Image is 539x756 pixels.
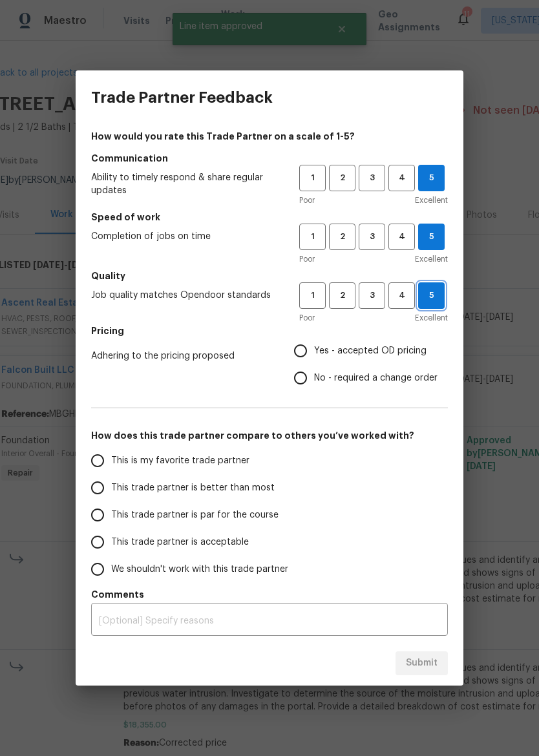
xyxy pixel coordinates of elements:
span: We shouldn't work with this trade partner [111,563,288,576]
h3: Trade Partner Feedback [91,89,273,107]
span: Completion of jobs on time [91,230,279,243]
button: 2 [329,165,355,191]
span: 4 [390,288,414,303]
span: 5 [419,229,444,244]
span: Poor [299,194,315,207]
span: Excellent [415,253,448,266]
span: 5 [419,171,444,185]
span: Excellent [415,311,448,324]
span: Excellent [415,194,448,207]
button: 5 [418,165,445,191]
span: This trade partner is acceptable [111,536,249,549]
button: 1 [299,224,326,250]
button: 3 [359,282,385,309]
span: 2 [330,171,354,185]
span: Ability to timely respond & share regular updates [91,171,279,197]
span: Poor [299,311,315,324]
button: 5 [418,282,445,309]
div: Pricing [294,337,448,392]
button: 5 [418,224,445,250]
button: 1 [299,165,326,191]
span: Adhering to the pricing proposed [91,350,273,362]
span: 2 [330,288,354,303]
button: 4 [388,282,415,309]
span: This is my favorite trade partner [111,454,249,468]
div: How does this trade partner compare to others you’ve worked with? [91,447,448,583]
button: 3 [359,224,385,250]
button: 2 [329,224,355,250]
span: 2 [330,229,354,244]
span: Job quality matches Opendoor standards [91,289,279,302]
span: 3 [360,288,384,303]
span: Yes - accepted OD pricing [314,344,427,358]
span: 4 [390,229,414,244]
h5: How does this trade partner compare to others you’ve worked with? [91,429,448,442]
span: 3 [360,229,384,244]
h5: Pricing [91,324,448,337]
span: 1 [301,288,324,303]
span: No - required a change order [314,372,438,385]
span: 5 [419,288,444,303]
h5: Speed of work [91,211,448,224]
button: 1 [299,282,326,309]
span: 1 [301,229,324,244]
span: 1 [301,171,324,185]
button: 4 [388,224,415,250]
button: 3 [359,165,385,191]
span: 3 [360,171,384,185]
h5: Communication [91,152,448,165]
button: 4 [388,165,415,191]
h5: Quality [91,269,448,282]
button: 2 [329,282,355,309]
span: 4 [390,171,414,185]
span: This trade partner is par for the course [111,509,279,522]
h5: Comments [91,588,448,601]
span: This trade partner is better than most [111,481,275,495]
span: Poor [299,253,315,266]
h4: How would you rate this Trade Partner on a scale of 1-5? [91,130,448,143]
